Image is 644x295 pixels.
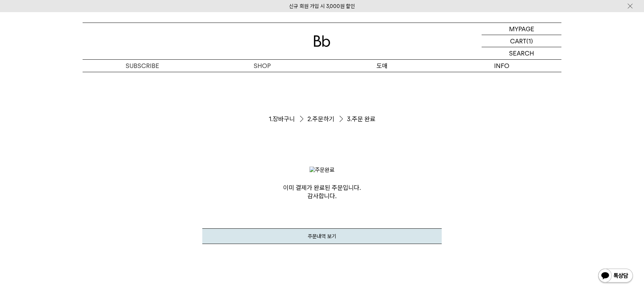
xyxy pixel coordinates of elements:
[202,228,442,244] a: 주문내역 보기
[347,115,352,123] span: 3.
[322,72,442,84] a: 도매 서비스
[83,60,202,72] a: SUBSCRIBE
[322,60,442,72] p: 도매
[307,113,347,125] li: 주문하기
[269,113,307,125] li: 장바구니
[307,115,312,123] span: 2.
[314,35,330,47] img: 로고
[202,60,322,72] a: SHOP
[510,35,526,47] p: CART
[289,3,355,9] a: 신규 회원 가입 시 3,000원 할인
[442,60,561,72] p: INFO
[598,268,634,285] img: 카카오톡 채널 1:1 채팅 버튼
[202,184,442,201] p: 이미 결제가 완료된 주문입니다. 감사합니다.
[509,47,534,59] p: SEARCH
[509,23,534,35] p: MYPAGE
[526,35,533,47] p: (1)
[347,115,375,123] li: 주문 완료
[482,35,561,47] a: CART (1)
[310,167,334,173] img: 주문완료
[269,115,273,123] span: 1.
[482,23,561,35] a: MYPAGE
